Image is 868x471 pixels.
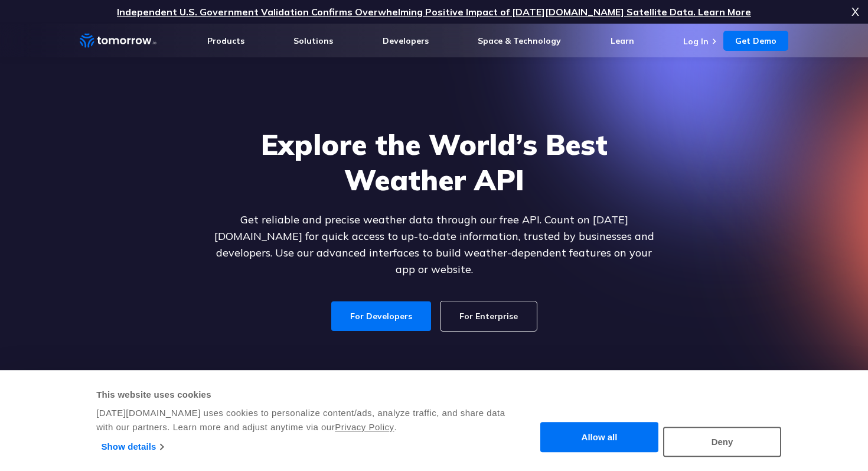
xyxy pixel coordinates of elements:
a: Independent U.S. Government Validation Confirms Overwhelming Positive Impact of [DATE][DOMAIN_NAM... [117,6,751,18]
a: Get Demo [723,31,788,51]
a: Log In [683,36,709,47]
a: Show details [102,438,164,456]
div: This website uses cookies [96,388,520,402]
a: Privacy Policy [335,422,394,432]
a: Products [207,35,244,46]
a: Developers [383,35,429,46]
a: For Enterprise [440,301,537,331]
a: Home link [80,32,156,50]
h1: Explore the World’s Best Weather API [206,126,662,197]
a: Learn [611,35,634,46]
button: Deny [663,427,781,457]
a: Space & Technology [478,35,561,46]
a: Solutions [293,35,333,46]
div: [DATE][DOMAIN_NAME] uses cookies to personalize content/ads, analyze traffic, and share data with... [96,406,520,434]
a: For Developers [331,301,431,331]
button: Allow all [540,423,658,453]
p: Get reliable and precise weather data through our free API. Count on [DATE][DOMAIN_NAME] for quic... [206,212,662,278]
